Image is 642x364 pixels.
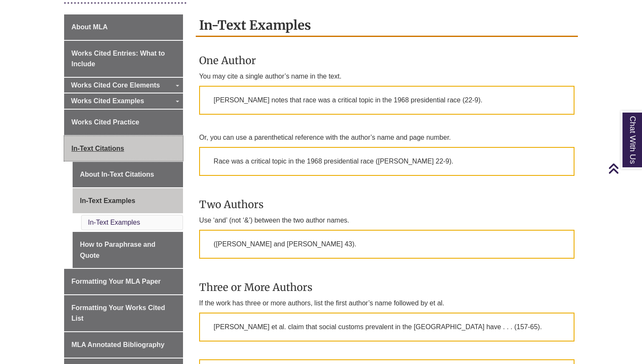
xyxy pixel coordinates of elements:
[73,232,183,268] a: How to Paraphrase and Quote
[608,163,640,174] a: Back to Top
[199,298,574,308] p: If the work has three or more authors, list the first author’s name followed by et al.
[199,230,574,259] p: ([PERSON_NAME] and [PERSON_NAME] 43).
[199,313,574,341] p: [PERSON_NAME] et al. claim that social customs prevalent in the [GEOGRAPHIC_DATA] have . . . (157...
[71,23,107,31] span: About MLA
[64,14,183,40] a: About MLA
[71,97,144,104] span: Works Cited Examples
[64,93,183,109] a: Works Cited Examples
[71,50,165,68] span: Works Cited Entries: What to Include
[88,219,140,226] a: In-Text Examples
[199,86,574,115] p: [PERSON_NAME] notes that race was a critical topic in the 1968 presidential race (22-9).
[71,278,160,285] span: Formatting Your MLA Paper
[199,54,574,67] h3: One Author
[64,269,183,294] a: Formatting Your MLA Paper
[71,341,164,348] span: MLA Annotated Bibliography
[64,41,183,77] a: Works Cited Entries: What to Include
[64,110,183,135] a: Works Cited Practice
[71,304,165,322] span: Formatting Your Works Cited List
[71,82,160,89] span: Works Cited Core Elements
[199,198,574,211] h3: Two Authors
[73,162,183,187] a: About In-Text Citations
[64,136,183,161] a: In-Text Citations
[199,133,574,143] p: Or, you can use a parenthetical reference with the author’s name and page number.
[71,119,139,126] span: Works Cited Practice
[199,281,574,294] h3: Three or More Authors
[64,78,183,93] a: Works Cited Core Elements
[199,215,574,226] p: Use ‘and’ (not ‘&’) between the two author names.
[64,332,183,358] a: MLA Annotated Bibliography
[73,188,183,214] a: In-Text Examples
[71,145,124,152] span: In-Text Citations
[199,147,574,176] p: Race was a critical topic in the 1968 presidential race ([PERSON_NAME] 22-9).
[199,71,574,82] p: You may cite a single author’s name in the text.
[196,14,578,37] h2: In-Text Examples
[64,295,183,331] a: Formatting Your Works Cited List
